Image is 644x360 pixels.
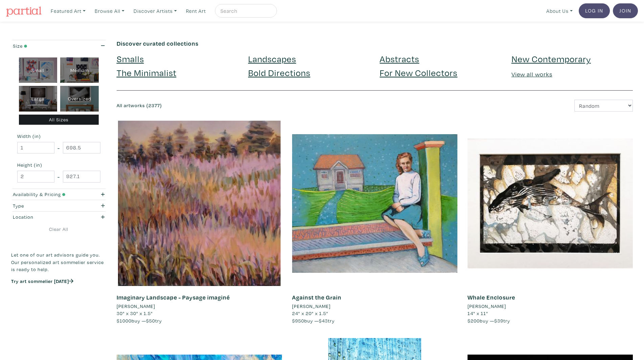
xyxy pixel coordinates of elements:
[468,303,633,310] a: [PERSON_NAME]
[511,53,591,65] a: New Contemporary
[11,291,106,306] iframe: Customer reviews powered by Trustpilot
[380,67,457,78] a: For New Collectors
[292,293,341,301] a: Against the Grain
[130,4,180,18] a: Discover Artists
[60,57,99,83] div: Medium
[468,310,488,316] span: 14" x 11"
[543,4,576,18] a: About Us
[511,70,552,78] a: View all works
[11,212,106,223] button: Location
[380,53,419,65] a: Abstracts
[292,317,304,324] span: $950
[248,53,296,65] a: Landscapes
[57,172,60,181] span: -
[17,163,100,167] small: Height (in)
[146,317,155,324] span: $50
[220,7,270,15] input: Search
[468,293,515,301] a: Whale Enclosure
[117,293,230,301] a: Imaginary Landscape - Paysage imaginé
[319,317,328,324] span: $43
[117,310,153,316] span: 30" x 30" x 1.5"
[11,278,73,284] a: Try art sommelier [DATE]
[92,4,127,18] a: Browse All
[13,191,79,198] div: Availability & Pricing
[117,40,633,47] h6: Discover curated collections
[117,317,162,324] span: buy — try
[48,4,89,18] a: Featured Art
[468,317,510,324] span: buy — try
[13,202,79,210] div: Type
[117,67,176,78] a: The Minimalist
[19,86,57,112] div: Large
[11,200,106,211] button: Type
[248,67,310,78] a: Bold Directions
[468,303,506,310] li: [PERSON_NAME]
[60,86,99,112] div: Oversized
[57,143,60,152] span: -
[117,303,282,310] a: [PERSON_NAME]
[13,42,79,50] div: Size
[117,53,144,65] a: Smalls
[11,189,106,200] button: Availability & Pricing
[613,3,638,18] a: Join
[117,317,132,324] span: $1000
[292,317,335,324] span: buy — try
[19,115,99,125] div: All Sizes
[292,303,457,310] a: [PERSON_NAME]
[292,303,331,310] li: [PERSON_NAME]
[11,225,106,233] a: Clear All
[117,103,370,109] h6: All artworks (2377)
[11,40,106,51] button: Size
[11,251,106,273] p: Let one of our art advisors guide you. Our personalized art sommelier service is ready to help.
[19,57,57,83] div: Small
[494,317,503,324] span: $39
[13,213,79,221] div: Location
[183,4,209,18] a: Rent Art
[579,3,610,18] a: Log In
[117,303,155,310] li: [PERSON_NAME]
[292,310,328,316] span: 24" x 20" x 1.5"
[17,134,100,139] small: Width (in)
[468,317,480,324] span: $200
